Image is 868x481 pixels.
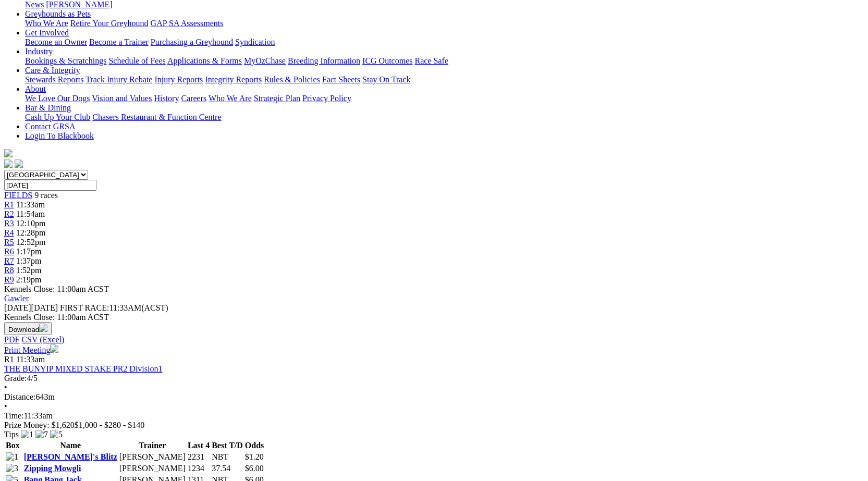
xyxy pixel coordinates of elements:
span: $1,000 - $280 - $140 [75,421,145,429]
span: $1.20 [245,452,264,461]
img: 1 [21,430,33,439]
span: $6.00 [245,464,264,473]
div: Get Involved [25,38,864,47]
span: 1:52pm [16,266,42,275]
th: Last 4 [187,440,210,451]
a: CSV (Excel) [21,335,64,344]
a: R6 [4,247,14,256]
a: Injury Reports [154,75,203,84]
a: Zipping Mowgli [24,464,81,473]
div: Care & Integrity [25,75,864,84]
span: FIRST RACE: [60,303,109,312]
a: Gawler [4,294,29,303]
div: About [25,94,864,103]
a: Strategic Plan [254,94,300,103]
a: About [25,84,46,93]
th: Name [23,440,118,451]
img: 3 [6,464,18,473]
a: R5 [4,238,14,246]
a: GAP SA Assessments [151,19,224,28]
a: Care & Integrity [25,66,80,75]
a: FIELDS [4,191,32,200]
span: 11:33am [16,200,45,209]
img: 1 [6,452,18,462]
span: 12:52pm [16,238,46,246]
div: Prize Money: $1,620 [4,421,864,430]
div: Greyhounds as Pets [25,19,864,28]
a: Who We Are [209,94,252,103]
span: R4 [4,228,14,237]
a: Bar & Dining [25,103,71,112]
span: 11:33am [16,355,45,364]
span: R1 [4,355,14,364]
span: Time: [4,411,24,420]
td: 2231 [187,452,210,462]
a: Track Injury Rebate [85,75,152,84]
a: Get Involved [25,28,69,37]
span: 1:17pm [16,247,42,256]
span: Distance: [4,392,35,401]
a: THE BUNYIP MIXED STAKE PR2 Division1 [4,364,162,373]
a: R2 [4,209,14,218]
div: 643m [4,392,864,402]
a: Breeding Information [288,56,360,65]
th: Best T/D [211,440,243,451]
td: 37.54 [211,463,243,474]
a: PDF [4,335,19,344]
a: Syndication [235,38,275,46]
a: Retire Your Greyhound [70,19,149,28]
a: Stay On Track [362,75,410,84]
a: Print Meeting [4,346,58,354]
span: 11:54am [16,209,45,218]
a: Careers [181,94,206,103]
img: download.svg [39,324,47,332]
a: Privacy Policy [302,94,351,103]
a: R9 [4,275,14,284]
a: Chasers Restaurant & Function Centre [92,113,221,121]
a: Greyhounds as Pets [25,9,91,18]
img: 5 [50,430,63,439]
span: [DATE] [4,303,31,312]
a: Schedule of Fees [108,56,165,65]
span: 11:33AM(ACST) [60,303,168,312]
a: Contact GRSA [25,122,75,131]
a: Integrity Reports [205,75,262,84]
th: Trainer [119,440,186,451]
a: [PERSON_NAME]'s Blitz [24,452,117,461]
a: Vision and Values [92,94,152,103]
a: Cash Up Your Club [25,113,90,121]
img: printer.svg [50,344,58,353]
a: ICG Outcomes [362,56,412,65]
span: [DATE] [4,303,58,312]
a: Who We Are [25,19,68,28]
img: facebook.svg [4,159,13,168]
a: R3 [4,219,14,228]
td: [PERSON_NAME] [119,463,186,474]
td: NBT [211,452,243,462]
img: logo-grsa-white.png [4,149,13,157]
img: twitter.svg [15,159,23,168]
td: 1234 [187,463,210,474]
span: 9 races [34,191,58,200]
img: 7 [35,430,48,439]
a: R7 [4,256,14,265]
a: R8 [4,266,14,275]
a: We Love Our Dogs [25,94,90,103]
span: Tips [4,430,19,439]
span: Box [6,441,20,450]
div: Bar & Dining [25,113,864,122]
span: Kennels Close: 11:00am ACST [4,285,109,293]
a: History [154,94,179,103]
a: Race Safe [414,56,448,65]
a: Rules & Policies [264,75,320,84]
div: 4/5 [4,374,864,383]
a: Login To Blackbook [25,131,94,140]
span: 12:10pm [16,219,46,228]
